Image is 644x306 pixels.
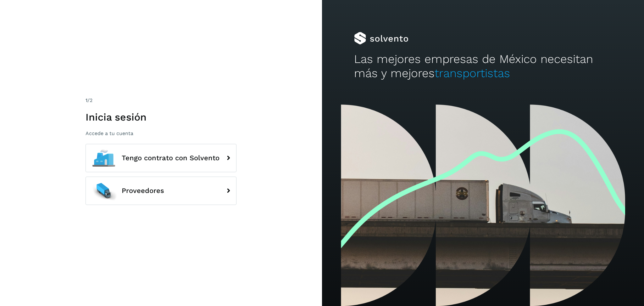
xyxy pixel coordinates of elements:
[86,111,236,123] h1: Inicia sesión
[122,154,219,162] span: Tengo contrato con Solvento
[435,66,510,80] span: transportistas
[86,130,236,136] p: Accede a tu cuenta
[86,177,236,205] button: Proveedores
[354,52,612,80] h2: Las mejores empresas de México necesitan más y mejores
[86,144,236,172] button: Tengo contrato con Solvento
[122,187,164,195] span: Proveedores
[86,97,236,104] div: /2
[86,97,87,103] span: 1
